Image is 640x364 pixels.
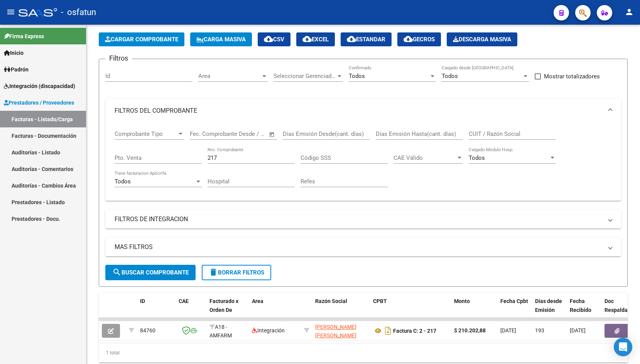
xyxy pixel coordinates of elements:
[209,298,238,313] span: Facturado x Orden De
[264,34,273,44] mat-icon: cloud_download
[312,293,370,327] datatable-header-cell: Razón Social
[206,293,249,327] datatable-header-cell: Facturado x Orden De
[4,65,29,74] span: Padrón
[500,298,528,304] span: Fecha Cpbt
[179,298,189,304] span: CAE
[454,327,486,334] strong: $ 210.202,88
[447,32,517,46] app-download-masive: Descarga masiva de comprobantes (adjuntos)
[115,107,603,115] mat-panel-title: FILTROS DEL COMPROBANTE
[228,130,265,137] input: Fecha fin
[453,36,511,43] span: Descarga Masiva
[442,73,458,80] span: Todos
[447,32,517,46] button: Descarga Masiva
[115,215,603,223] mat-panel-title: FILTROS DE INTEGRACION
[4,82,75,90] span: Integración (discapacidad)
[393,154,456,161] span: CAE Válido
[397,32,441,46] button: Gecros
[451,293,497,327] datatable-header-cell: Monto
[198,73,261,80] span: Area
[302,34,312,44] mat-icon: cloud_download
[115,130,177,137] span: Comprobante Tipo
[115,178,131,185] span: Todos
[4,49,24,57] span: Inicio
[209,267,218,277] mat-icon: delete
[209,324,232,339] span: A18 - AMFARM
[268,130,277,139] button: Open calendar
[570,327,586,334] span: [DATE]
[347,34,356,44] mat-icon: cloud_download
[115,243,603,251] mat-panel-title: MAS FILTROS
[105,265,196,280] button: Buscar Comprobante
[341,32,392,46] button: Estandar
[296,32,335,46] button: EXCEL
[347,36,385,43] span: Estandar
[404,36,435,43] span: Gecros
[190,130,221,137] input: Fecha inicio
[209,269,264,276] span: Borrar Filtros
[454,298,470,304] span: Monto
[315,298,347,304] span: Razón Social
[315,323,367,339] div: 27337049295
[4,98,74,107] span: Prestadores / Proveedores
[258,32,290,46] button: CSV
[105,238,621,256] mat-expansion-panel-header: MAS FILTROS
[202,265,271,280] button: Borrar Filtros
[4,32,44,41] span: Firma Express
[140,327,155,334] span: 84760
[105,123,621,201] div: FILTROS DEL COMPROBANTE
[469,154,485,161] span: Todos
[500,327,516,334] span: [DATE]
[567,293,601,327] datatable-header-cell: Fecha Recibido
[349,73,365,80] span: Todos
[264,36,284,43] span: CSV
[105,53,132,64] h3: Filtros
[532,293,567,327] datatable-header-cell: Días desde Emisión
[99,32,184,46] button: Cargar Comprobante
[373,298,387,304] span: CPBT
[315,324,356,339] span: [PERSON_NAME] [PERSON_NAME]
[383,325,393,337] i: Descargar documento
[137,293,176,327] datatable-header-cell: ID
[140,298,145,304] span: ID
[105,98,621,123] mat-expansion-panel-header: FILTROS DEL COMPROBANTE
[61,4,96,21] span: - osfatun
[249,293,301,327] datatable-header-cell: Area
[544,72,600,81] span: Mostrar totalizadores
[112,267,122,277] mat-icon: search
[112,269,189,276] span: Buscar Comprobante
[274,73,336,80] span: Seleccionar Gerenciador
[99,343,628,362] div: 1 total
[105,36,178,43] span: Cargar Comprobante
[605,298,639,313] span: Doc Respaldatoria
[105,210,621,229] mat-expansion-panel-header: FILTROS DE INTEGRACION
[6,7,15,17] mat-icon: menu
[176,293,206,327] datatable-header-cell: CAE
[614,338,632,356] div: Open Intercom Messenger
[252,298,263,304] span: Area
[196,36,246,43] span: Carga Masiva
[404,34,413,44] mat-icon: cloud_download
[190,32,252,46] button: Carga Masiva
[535,327,544,334] span: 193
[302,36,329,43] span: EXCEL
[625,7,634,17] mat-icon: person
[570,298,591,313] span: Fecha Recibido
[497,293,532,327] datatable-header-cell: Fecha Cpbt
[370,293,451,327] datatable-header-cell: CPBT
[393,328,436,334] strong: Factura C: 2 - 217
[535,298,562,313] span: Días desde Emisión
[252,327,285,334] span: Integración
